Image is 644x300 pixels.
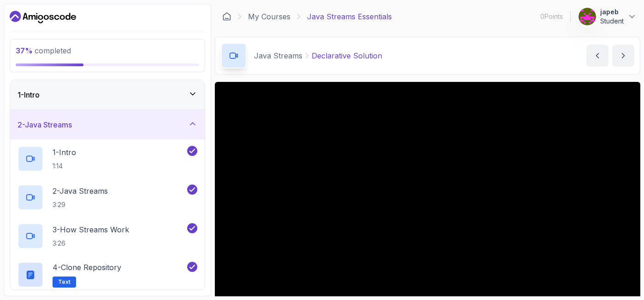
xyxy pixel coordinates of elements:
[16,46,33,55] span: 37 %
[53,200,108,209] p: 3:29
[18,262,197,288] button: 4-Clone RepositoryText
[540,12,563,21] p: 0 Points
[222,12,231,21] a: Dashboard
[53,262,121,273] p: 4 - Clone Repository
[18,146,197,172] button: 1-Intro1:14
[10,80,205,110] button: 1-Intro
[53,239,129,248] p: 3:26
[307,11,392,22] p: Java Streams Essentials
[18,119,72,130] h3: 2 - Java Streams
[612,45,634,67] button: next content
[58,278,71,286] span: Text
[18,223,197,249] button: 3-How Streams Work3:26
[312,50,382,61] p: Declarative Solution
[248,11,290,22] a: My Courses
[18,89,40,100] h3: 1 - Intro
[10,10,76,24] a: Dashboard
[600,17,624,26] p: Student
[53,147,76,158] p: 1 - Intro
[53,162,76,171] p: 1:14
[53,224,129,235] p: 3 - How Streams Work
[10,110,205,139] button: 2-Java Streams
[578,7,637,26] button: user profile imagejapebStudent
[600,7,624,17] p: japeb
[18,185,197,210] button: 2-Java Streams3:29
[254,50,302,61] p: Java Streams
[53,185,108,196] p: 2 - Java Streams
[579,8,596,25] img: user profile image
[16,46,71,55] span: completed
[586,45,609,67] button: previous content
